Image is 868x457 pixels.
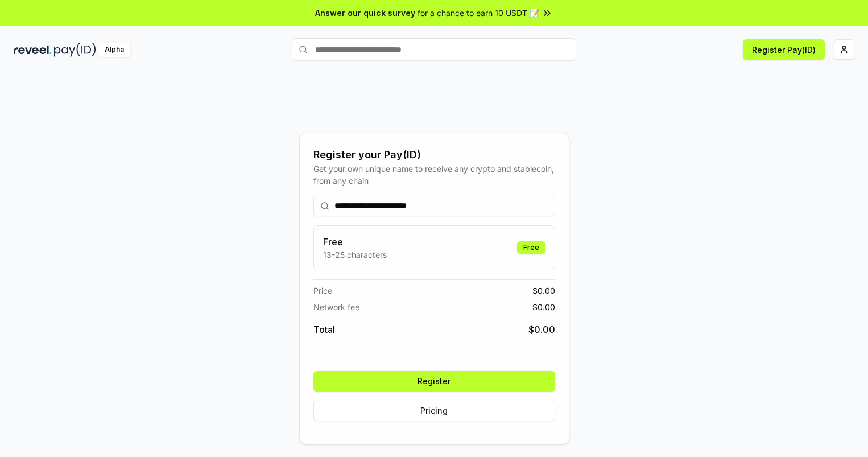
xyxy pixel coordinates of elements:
[315,7,415,19] span: Answer our quick survey
[532,301,555,313] span: $ 0.00
[418,7,539,19] span: for a chance to earn 10 USDT 📝
[54,43,96,57] img: pay_id
[313,323,335,336] span: Total
[313,285,332,297] span: Price
[528,323,555,336] span: $ 0.00
[98,43,130,57] div: Alpha
[313,401,555,421] button: Pricing
[313,163,555,187] div: Get your own unique name to receive any crypto and stablecoin, from any chain
[323,249,387,261] p: 13-25 characters
[313,147,555,163] div: Register your Pay(ID)
[532,285,555,297] span: $ 0.00
[313,301,359,313] span: Network fee
[743,39,825,60] button: Register Pay(ID)
[323,235,387,249] h3: Free
[14,43,52,57] img: reveel_dark
[313,371,555,392] button: Register
[517,241,545,254] div: Free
